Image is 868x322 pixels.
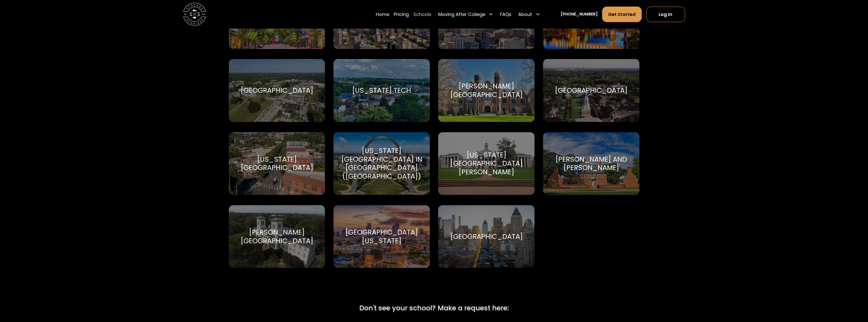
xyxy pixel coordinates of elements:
[183,3,206,26] img: Storage Scholars main logo
[413,6,431,22] a: Schools
[334,132,430,195] a: Go to selected school
[445,151,528,176] div: [US_STATE][GEOGRAPHIC_DATA][PERSON_NAME]
[229,59,325,122] a: Go to selected school
[236,228,318,245] div: [PERSON_NAME][GEOGRAPHIC_DATA]
[518,11,532,18] div: About
[450,232,523,241] div: [GEOGRAPHIC_DATA]
[229,205,325,268] a: Go to selected school
[561,11,598,17] a: [PHONE_NUMBER]
[236,155,318,172] div: [US_STATE][GEOGRAPHIC_DATA]
[445,82,528,99] div: [PERSON_NAME][GEOGRAPHIC_DATA]
[543,132,639,195] a: Go to selected school
[646,7,685,22] a: Log In
[550,155,633,172] div: [PERSON_NAME] and [PERSON_NAME]
[241,86,313,95] div: [GEOGRAPHIC_DATA]
[543,59,639,122] a: Go to selected school
[340,146,423,181] div: [US_STATE][GEOGRAPHIC_DATA] in [GEOGRAPHIC_DATA] ([GEOGRAPHIC_DATA])
[334,59,430,122] a: Go to selected school
[602,7,642,22] a: Get Started
[334,205,430,268] a: Go to selected school
[516,6,542,22] div: About
[438,59,534,122] a: Go to selected school
[436,6,496,22] div: Moving After College
[500,6,511,22] a: FAQs
[340,228,423,245] div: [GEOGRAPHIC_DATA][US_STATE]
[229,132,325,195] a: Go to selected school
[438,11,485,18] div: Moving After College
[438,205,534,268] a: Go to selected school
[352,86,411,95] div: [US_STATE] Tech
[555,86,627,95] div: [GEOGRAPHIC_DATA]
[359,303,509,313] div: Don't see your school? Make a request here:
[438,132,534,195] a: Go to selected school
[394,6,409,22] a: Pricing
[376,6,389,22] a: Home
